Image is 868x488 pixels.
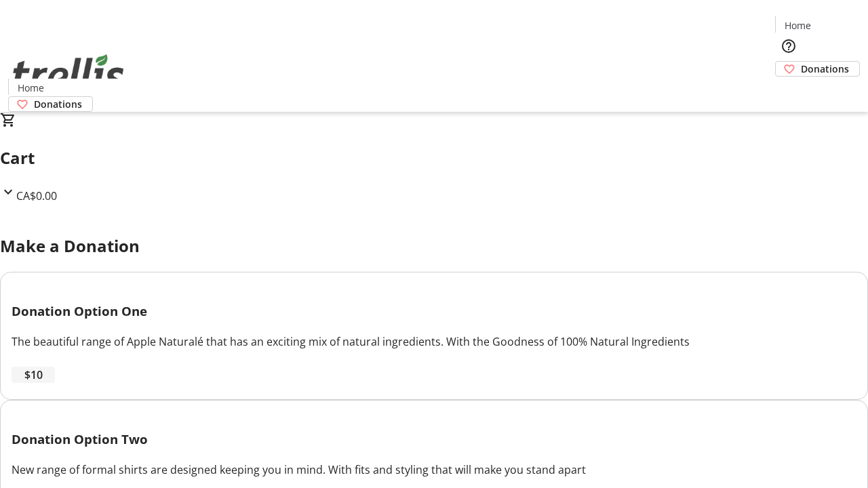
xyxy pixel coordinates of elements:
span: CA$0.00 [16,188,57,203]
a: Home [9,81,52,95]
a: Donations [775,61,860,77]
img: Orient E2E Organization jrbnBDtHAO's Logo [8,39,129,107]
button: Help [775,33,802,60]
span: Home [18,81,44,95]
a: Donations [8,96,93,112]
button: Cart [775,77,802,104]
span: Donations [801,62,849,76]
span: Donations [34,97,82,111]
div: New range of formal shirts are designed keeping you in mind. With fits and styling that will make... [12,462,856,478]
button: $10 [12,367,55,383]
h3: Donation Option Two [12,430,856,449]
span: $10 [24,367,43,383]
h3: Donation Option One [12,302,856,321]
span: Home [785,18,811,33]
a: Home [776,18,819,33]
div: The beautiful range of Apple Naturalé that has an exciting mix of natural ingredients. With the G... [12,333,856,350]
